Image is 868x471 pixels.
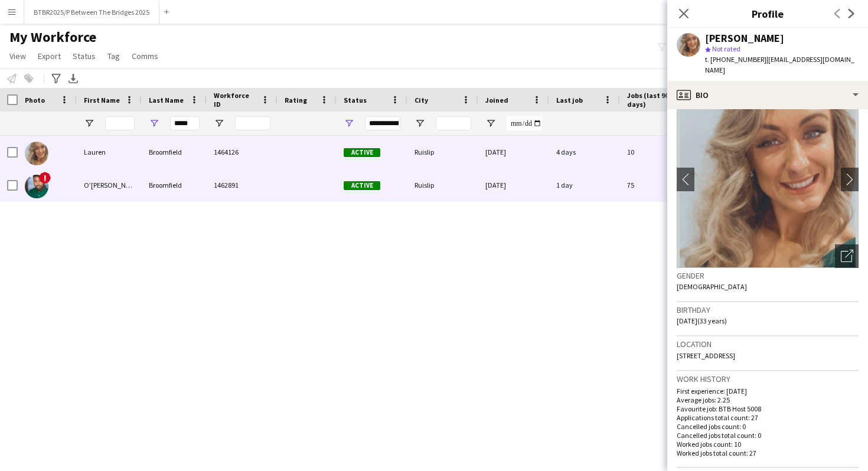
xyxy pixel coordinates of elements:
input: City Filter Input [436,116,471,130]
span: First Name [84,96,120,104]
input: First Name Filter Input [105,116,135,130]
div: Open photos pop-in [835,244,859,268]
img: Crew avatar or photo [677,91,859,268]
p: Worked jobs count: 10 [677,440,859,449]
span: Tag [107,51,120,61]
button: Open Filter Menu [84,118,94,129]
span: Jobs (last 90 days) [627,91,676,109]
span: Active [344,148,380,157]
span: Active [344,181,380,190]
p: Cancelled jobs total count: 0 [677,431,859,440]
span: t. [PHONE_NUMBER] [705,55,766,64]
h3: Gender [677,270,859,281]
span: View [9,51,26,61]
img: Lauren Broomfield [25,142,48,165]
div: Broomfield [142,169,207,201]
div: 4 days [549,136,620,168]
p: Favourite job: BTB Host 5008 [677,404,859,413]
div: Ruislip [407,136,478,168]
div: 10 [620,136,697,168]
a: Tag [103,48,125,64]
span: My Workforce [9,28,96,46]
img: O’Brian Broomfield [25,175,48,198]
div: 1 day [549,169,620,201]
span: [STREET_ADDRESS] [677,351,735,360]
app-action-btn: Export XLSX [66,71,80,86]
span: | [EMAIL_ADDRESS][DOMAIN_NAME] [705,55,854,74]
span: Status [344,96,367,104]
button: Open Filter Menu [149,118,159,129]
div: Ruislip [407,169,478,201]
span: [DEMOGRAPHIC_DATA] [677,282,747,291]
a: View [5,48,31,64]
input: Joined Filter Input [507,116,542,130]
h3: Work history [677,374,859,384]
div: 75 [620,169,697,201]
span: Rating [285,96,307,104]
p: First experience: [DATE] [677,387,859,395]
span: City [415,96,428,104]
div: Bio [667,81,868,109]
app-action-btn: Advanced filters [49,71,63,86]
span: Joined [485,96,508,104]
button: Open Filter Menu [344,118,354,129]
h3: Birthday [677,305,859,315]
div: O’[PERSON_NAME] [77,169,142,201]
span: Photo [25,96,45,104]
div: 1464126 [207,136,278,168]
span: Not rated [712,44,740,53]
p: Worked jobs total count: 27 [677,449,859,457]
h3: Profile [667,6,868,21]
a: Comms [127,48,163,64]
button: Open Filter Menu [415,118,425,129]
p: Cancelled jobs count: 0 [677,422,859,431]
span: Status [73,51,96,61]
div: 1462891 [207,169,278,201]
h3: Location [677,339,859,349]
p: Applications total count: 27 [677,413,859,422]
span: Export [38,51,61,61]
div: [DATE] [478,169,549,201]
button: Open Filter Menu [485,118,496,129]
span: ! [39,172,51,184]
input: Last Name Filter Input [170,116,200,130]
span: Last job [556,96,583,104]
p: Average jobs: 2.25 [677,395,859,404]
span: Last Name [149,96,184,104]
div: Lauren [77,136,142,168]
span: [DATE] (33 years) [677,316,727,325]
div: [DATE] [478,136,549,168]
div: [PERSON_NAME] [705,33,784,44]
div: Broomfield [142,136,207,168]
input: Workforce ID Filter Input [235,116,270,130]
a: Export [33,48,66,64]
span: Comms [132,51,158,61]
span: Workforce ID [214,91,256,109]
button: Open Filter Menu [214,118,224,129]
button: BTBR2025/P Between The Bridges 2025 [24,1,159,24]
a: Status [68,48,100,64]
